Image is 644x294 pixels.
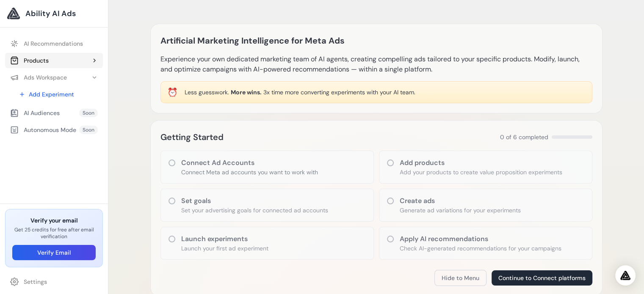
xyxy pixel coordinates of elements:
span: 0 of 6 completed [500,133,548,141]
p: Add your products to create value proposition experiments [400,168,562,176]
p: Connect Meta ad accounts you want to work with [181,168,318,176]
p: Experience your own dedicated marketing team of AI agents, creating compelling ads tailored to yo... [160,54,592,74]
span: 3x time more converting experiments with your AI team. [263,88,415,96]
button: Hide to Menu [434,270,486,286]
span: Less guesswork. [185,88,229,96]
h3: Apply AI recommendations [400,234,561,244]
h3: Launch experiments [181,234,268,244]
span: More wins. [231,88,262,96]
button: Ads Workspace [5,70,103,85]
button: Verify Email [12,245,96,260]
h2: Getting Started [160,130,224,144]
a: Settings [5,274,103,289]
span: Soon [79,126,98,134]
div: Products [10,56,49,65]
p: Get 25 credits for free after email verification [12,226,96,240]
div: AI Audiences [10,109,60,117]
a: Add Experiment [14,87,103,102]
h3: Set goals [181,196,328,206]
div: Ads Workspace [10,73,67,82]
h3: Verify your email [12,216,96,225]
div: Autonomous Mode [10,126,76,134]
span: Soon [79,109,98,117]
button: Continue to Connect platforms [492,270,592,286]
a: Ability AI Ads [7,7,101,20]
p: Check AI-generated recommendations for your campaigns [400,244,561,253]
h1: Artificial Marketing Intelligence for Meta Ads [160,34,345,47]
h3: Connect Ad Accounts [181,158,318,168]
button: Products [5,53,103,68]
p: Set your advertising goals for connected ad accounts [181,206,328,214]
h3: Create ads [400,196,521,206]
div: Open Intercom Messenger [615,265,636,286]
h3: Add products [400,158,562,168]
span: Ability AI Ads [25,8,76,19]
p: Launch your first ad experiment [181,244,268,253]
p: Generate ad variations for your experiments [400,206,521,214]
div: ⏰ [167,86,178,98]
a: AI Recommendations [5,36,103,51]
